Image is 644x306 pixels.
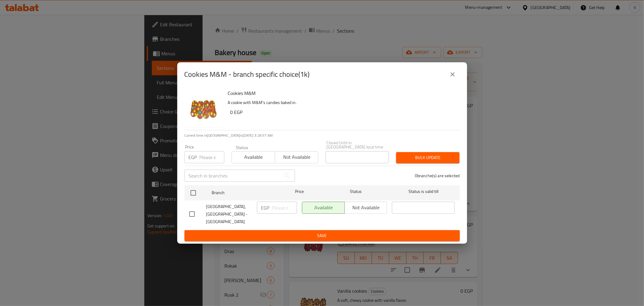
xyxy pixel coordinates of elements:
h6: 0 EGP [230,108,455,116]
input: Search in branches [184,170,281,182]
span: Status [324,188,387,195]
p: A cookie with M&M's candies baked in. [228,99,455,106]
span: Available [234,153,273,161]
input: Please enter price [200,151,224,163]
p: 0 branche(s) are selected [415,173,460,179]
p: EGP [261,204,270,211]
p: EGP [189,154,197,161]
button: Not available [275,151,318,163]
span: Not available [277,153,316,161]
span: Price [279,188,319,195]
h6: Cookies M&M [228,89,455,97]
span: Status is valid till [392,188,455,195]
button: Save [184,230,460,241]
button: Bulk update [396,152,460,163]
span: Save [189,232,455,239]
button: close [445,67,460,82]
img: Cookies M&M [184,89,223,128]
span: Branch [212,189,274,197]
p: Current time in [GEOGRAPHIC_DATA] is [DATE] 3:28:57 AM [184,133,460,138]
input: Please enter price [272,202,297,214]
span: [GEOGRAPHIC_DATA], [GEOGRAPHIC_DATA] - [GEOGRAPHIC_DATA] [206,203,252,226]
h2: Cookies M&M - branch specific choice(1k) [184,70,310,79]
button: Available [232,151,275,163]
span: Bulk update [401,154,455,161]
